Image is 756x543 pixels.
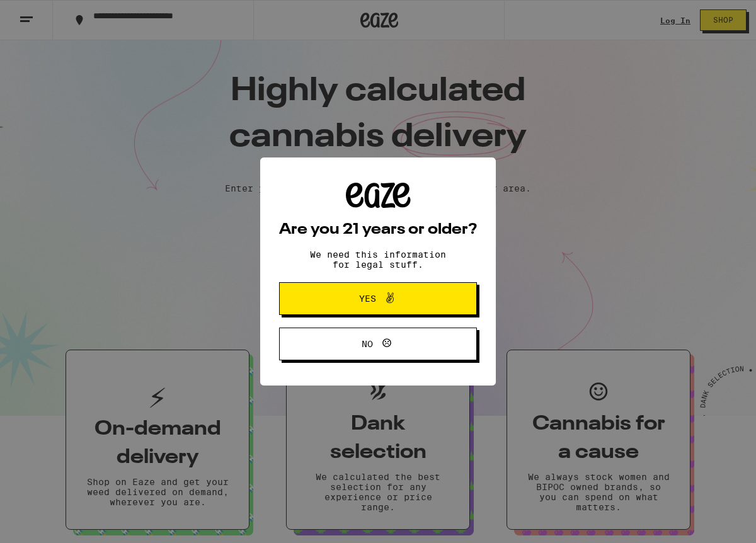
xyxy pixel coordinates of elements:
button: Yes [279,282,477,315]
button: No [279,328,477,360]
p: We need this information for legal stuff. [299,249,457,270]
h2: Are you 21 years or older? [279,222,477,237]
span: Hi. Need any help? [8,9,91,19]
span: No [362,340,373,348]
span: Yes [359,294,376,303]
